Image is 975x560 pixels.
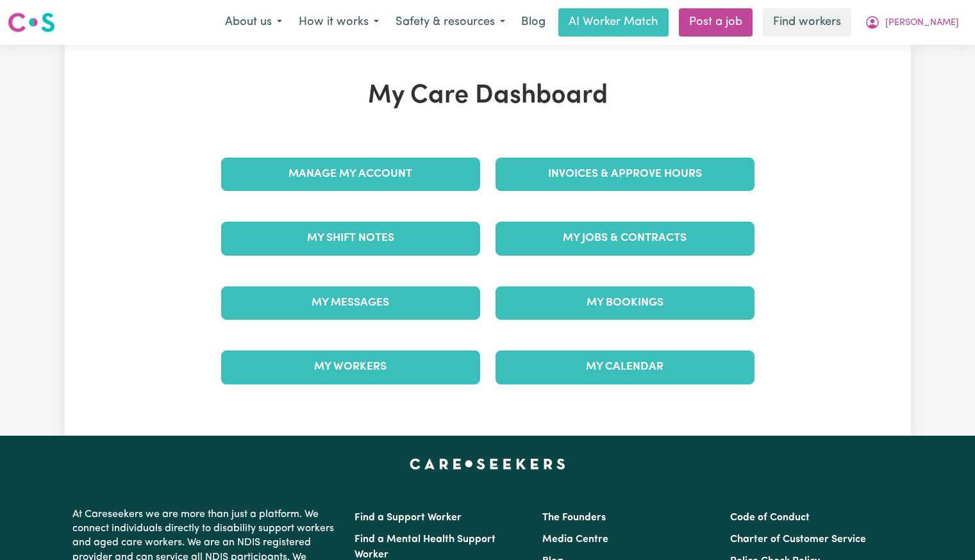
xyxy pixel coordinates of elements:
[856,9,967,36] button: My Account
[496,222,754,255] a: My Jobs & Contracts
[924,509,965,550] iframe: Button to launch messaging window
[542,513,606,523] a: The Founders
[542,534,608,545] a: Media Centre
[410,459,565,469] a: Careseekers home page
[8,8,55,37] a: Careseekers logo
[496,158,754,191] a: Invoices & Approve Hours
[290,9,387,36] button: How it works
[354,513,462,523] a: Find a Support Worker
[558,8,669,37] a: AI Worker Match
[354,534,496,560] a: Find a Mental Health Support Worker
[221,158,480,191] a: Manage My Account
[513,8,553,37] a: Blog
[730,513,810,523] a: Code of Conduct
[213,81,762,111] h1: My Care Dashboard
[217,9,290,36] button: About us
[496,350,754,384] a: My Calendar
[857,478,883,504] iframe: Close message
[763,8,851,37] a: Find workers
[730,534,866,545] a: Charter of Customer Service
[885,16,959,30] span: [PERSON_NAME]
[496,286,754,320] a: My Bookings
[221,222,480,255] a: My Shift Notes
[221,350,480,384] a: My Workers
[387,9,513,36] button: Safety & resources
[8,11,55,34] img: Careseekers logo
[679,8,753,37] a: Post a job
[221,286,480,320] a: My Messages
